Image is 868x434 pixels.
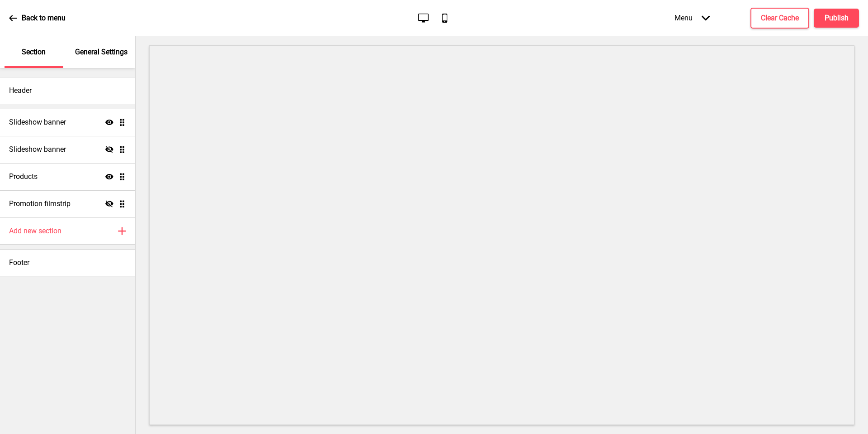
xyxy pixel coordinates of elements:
p: Section [22,47,46,57]
h4: Publish [825,13,849,23]
h4: Clear Cache [761,13,799,23]
h4: Promotion filmstrip [9,199,71,209]
h4: Slideshow banner [9,145,66,154]
p: Back to menu [22,13,66,23]
h4: Add new section [9,226,61,236]
p: General Settings [75,47,127,57]
h4: Products [9,172,38,182]
div: Menu [665,5,719,31]
h4: Slideshow banner [9,117,66,127]
h4: Footer [9,258,29,268]
h4: Header [9,86,32,96]
button: Publish [814,9,859,28]
a: Back to menu [9,6,66,30]
button: Clear Cache [750,8,809,29]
